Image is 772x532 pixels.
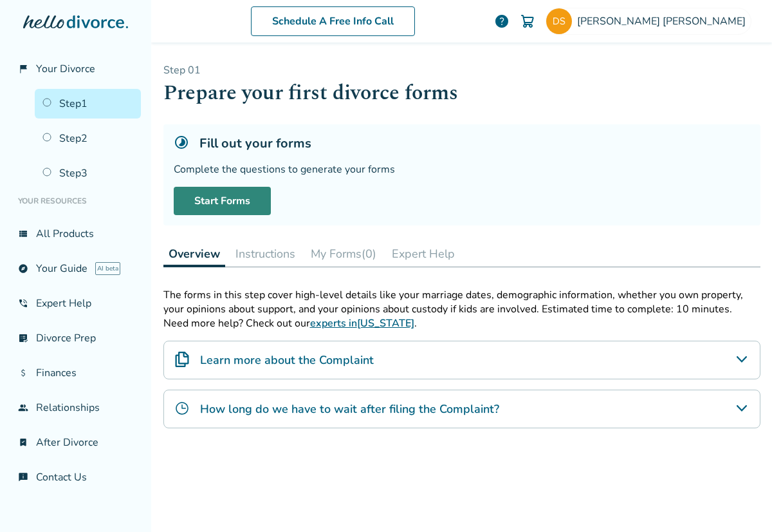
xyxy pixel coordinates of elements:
[163,288,760,316] p: The forms in this step cover high-level details like your marriage dates, demographic information...
[708,470,772,532] iframe: Chat Widget
[36,62,95,76] span: Your Divorce
[18,333,28,343] span: list_alt_check
[174,187,271,215] a: Start Forms
[387,241,460,267] button: Expert Help
[10,289,141,318] a: phone_in_talkExpert Help
[163,241,225,267] button: Overview
[577,14,751,28] span: [PERSON_NAME] [PERSON_NAME]
[10,358,141,388] a: attach_moneyFinances
[163,316,760,330] p: Need more help? Check out our .
[35,158,141,188] a: Step3
[200,352,374,368] h4: Learn more about the Complaint
[520,14,535,29] img: Cart
[10,462,141,492] a: chat_infoContact Us
[10,393,141,423] a: groupRelationships
[306,241,381,267] button: My Forms(0)
[18,229,28,239] span: view_list
[163,341,760,379] div: Learn more about the Complaint
[199,135,311,152] h5: Fill out your forms
[163,77,760,109] h1: Prepare your first divorce forms
[35,89,141,119] a: Step1
[18,472,28,482] span: chat_info
[174,401,190,416] img: How long do we have to wait after filing the Complaint?
[310,316,414,330] a: experts in[US_STATE]
[95,262,120,275] span: AI beta
[10,219,141,249] a: view_listAll Products
[18,368,28,378] span: attach_money
[18,437,28,448] span: bookmark_check
[163,63,760,77] p: Step 0 1
[174,352,190,367] img: Learn more about the Complaint
[18,298,28,309] span: phone_in_talk
[10,188,141,214] li: Your Resources
[200,401,499,417] h4: How long do we have to wait after filing the Complaint?
[251,6,415,36] a: Schedule A Free Info Call
[10,54,141,84] a: flag_2Your Divorce
[10,323,141,353] a: list_alt_checkDivorce Prep
[163,390,760,428] div: How long do we have to wait after filing the Complaint?
[546,8,572,34] img: gail+dshea@blueskiesmediation.com
[18,263,28,274] span: explore
[494,14,510,29] a: help
[10,254,141,283] a: exploreYour GuideAI beta
[18,64,28,74] span: flag_2
[18,403,28,413] span: group
[174,162,750,176] div: Complete the questions to generate your forms
[230,241,300,267] button: Instructions
[35,124,141,153] a: Step2
[10,428,141,457] a: bookmark_checkAfter Divorce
